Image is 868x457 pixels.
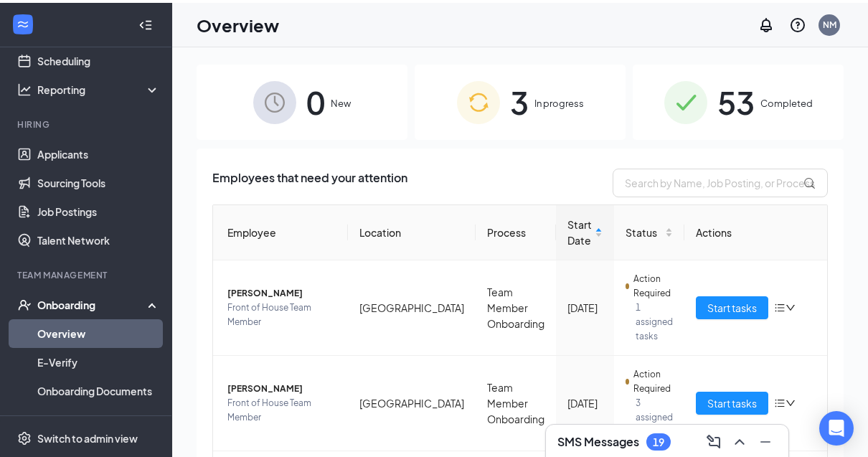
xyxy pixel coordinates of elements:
[696,389,768,412] button: Start tasks
[636,393,673,436] span: 3 assigned tasks
[476,258,556,353] td: Team Member Onboarding
[728,428,751,451] button: ChevronUp
[197,10,279,34] h1: Overview
[37,194,160,223] a: Job Postings
[567,392,603,408] div: [DATE]
[17,116,157,128] div: Hiring
[633,364,673,393] span: Action Required
[348,258,476,353] td: [GEOGRAPHIC_DATA]
[614,202,684,258] th: Status
[227,298,336,326] span: Front of House Team Member
[37,166,160,194] a: Sourcing Tools
[760,93,813,108] span: Completed
[633,269,673,298] span: Action Required
[37,137,160,166] a: Applicants
[37,295,148,309] div: Onboarding
[567,214,592,245] span: Start Date
[227,393,336,422] span: Front of House Team Member
[653,433,664,446] div: 19
[557,431,639,447] h3: SMS Messages
[774,299,786,311] span: bars
[823,16,836,28] div: NM
[17,428,32,443] svg: Settings
[37,374,160,402] a: Onboarding Documents
[213,202,348,258] th: Employee
[702,428,725,451] button: ComposeMessage
[17,295,32,309] svg: UserCheck
[17,80,32,94] svg: Analysis
[37,428,138,443] div: Switch to admin view
[306,75,325,124] span: 0
[717,75,755,124] span: 53
[758,14,775,31] svg: Notifications
[331,93,351,108] span: New
[37,44,160,72] a: Scheduling
[819,408,854,443] div: Open Intercom Messenger
[16,14,30,29] svg: WorkstreamLogo
[754,428,777,451] button: Minimize
[786,395,796,405] span: down
[684,202,827,258] th: Actions
[476,353,556,448] td: Team Member Onboarding
[37,345,160,374] a: E-Verify
[757,430,774,448] svg: Minimize
[707,392,757,408] span: Start tasks
[774,395,786,406] span: bars
[707,297,757,313] span: Start tasks
[227,283,336,298] span: [PERSON_NAME]
[626,222,662,237] span: Status
[786,300,796,310] span: down
[37,80,161,94] div: Reporting
[37,316,160,345] a: Overview
[37,402,160,431] a: Activity log
[17,266,157,278] div: Team Management
[476,202,556,258] th: Process
[636,298,673,341] span: 1 assigned tasks
[731,430,748,448] svg: ChevronUp
[696,293,768,316] button: Start tasks
[138,15,153,29] svg: Collapse
[534,93,584,108] span: In progress
[510,75,529,124] span: 3
[789,14,806,31] svg: QuestionInfo
[705,430,722,448] svg: ComposeMessage
[212,166,407,194] span: Employees that need your attention
[37,223,160,252] a: Talent Network
[348,202,476,258] th: Location
[613,166,828,194] input: Search by Name, Job Posting, or Process
[567,297,603,313] div: [DATE]
[227,379,336,393] span: [PERSON_NAME]
[348,353,476,448] td: [GEOGRAPHIC_DATA]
